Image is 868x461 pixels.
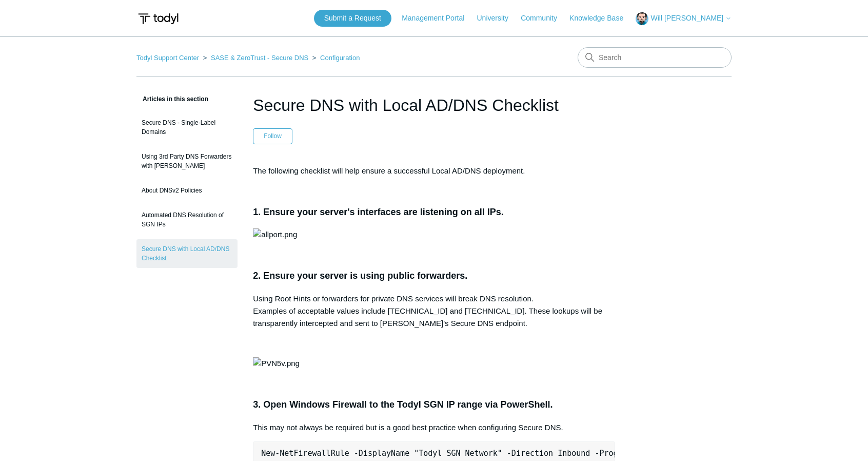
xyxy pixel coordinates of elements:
[136,205,238,234] a: Automated DNS Resolution of SGN IPs
[136,9,180,28] img: Todyl Support Center Help Center home page
[253,268,615,283] h3: 2. Ensure your server is using public forwarders.
[253,228,297,241] img: allport.png
[136,54,199,62] a: Todyl Support Center
[314,10,391,27] a: Submit a Request
[569,13,634,24] a: Knowledge Base
[253,397,615,412] h3: 3. Open Windows Firewall to the Todyl SGN IP range via PowerShell.
[320,54,360,62] a: Configuration
[578,47,732,68] input: Search
[136,113,238,142] a: Secure DNS - Single-Label Domains
[136,95,208,103] span: Articles in this section
[253,93,615,118] h1: Secure DNS with Local AD/DNS Checklist
[136,54,201,62] li: Todyl Support Center
[211,54,308,62] a: SASE & ZeroTrust - Secure DNS
[201,54,310,62] li: SASE & ZeroTrust - Secure DNS
[253,205,615,220] h3: 1. Ensure your server's interfaces are listening on all IPs.
[651,14,724,22] span: Will [PERSON_NAME]
[521,13,567,24] a: Community
[402,13,475,24] a: Management Portal
[136,239,238,268] a: Secure DNS with Local AD/DNS Checklist
[636,12,732,25] button: Will [PERSON_NAME]
[253,128,292,144] button: Follow Article
[477,13,519,24] a: University
[253,421,615,434] p: This may not always be required but is a good best practice when configuring Secure DNS.
[136,147,238,176] a: Using 3rd Party DNS Forwarders with [PERSON_NAME]
[253,293,615,330] p: Using Root Hints or forwarders for private DNS services will break DNS resolution. Examples of ac...
[136,181,238,200] a: About DNSv2 Policies
[253,357,300,370] img: PVN5v.png
[310,54,360,62] li: Configuration
[253,165,615,177] p: The following checklist will help ensure a successful Local AD/DNS deployment.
